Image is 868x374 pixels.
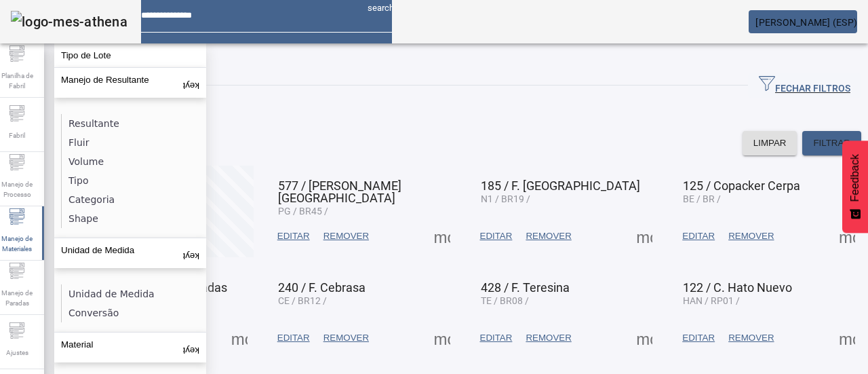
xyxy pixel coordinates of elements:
span: Fabril [5,126,29,145]
span: [PERSON_NAME] (ESP) [755,17,857,28]
li: Categoria [62,190,205,209]
button: EDITAR [675,224,722,248]
span: REMOVER [526,229,571,243]
span: BE / BR / [683,193,721,204]
button: Material [54,333,206,362]
button: REMOVER [519,224,578,248]
button: EDITAR [271,326,317,350]
button: REMOVER [519,326,578,350]
span: 185 / F. [GEOGRAPHIC_DATA] [481,179,640,193]
li: Resultante [62,114,205,133]
span: REMOVER [323,331,369,345]
button: Unidad de Medida [54,238,206,268]
span: Feedback [849,154,861,202]
span: EDITAR [480,229,513,243]
button: Mais [835,224,859,248]
span: N1 / BR19 / [481,193,530,204]
button: EDITAR [473,326,519,350]
span: Ajustes [2,343,33,362]
li: Conversão [62,303,205,322]
button: Mais [430,224,454,248]
li: Shape [62,209,205,228]
mat-icon: keyboard_arrow_up [183,75,199,91]
li: Fluir [62,133,205,152]
button: Mais [835,326,859,350]
button: REMOVER [722,224,781,248]
span: REMOVER [728,229,774,243]
button: EDITAR [675,326,722,350]
button: EDITAR [473,224,519,248]
span: CE / BR12 / [278,295,327,306]
button: LIMPAR [743,131,797,155]
span: EDITAR [277,229,310,243]
span: LIMPAR [753,136,787,150]
span: TE / BR08 / [481,295,529,306]
span: EDITAR [480,331,513,345]
span: REMOVER [728,331,774,345]
li: Tipo [62,171,205,190]
button: FILTRAR [802,131,861,155]
span: HAN / RP01 / [683,295,740,306]
span: REMOVER [526,331,571,345]
span: 577 / [PERSON_NAME][GEOGRAPHIC_DATA] [278,179,401,205]
button: Manejo de Resultante [54,68,206,98]
button: Mais [227,326,252,350]
img: logo-mes-athena [11,11,127,33]
span: EDITAR [682,331,715,345]
span: 125 / Copacker Cerpa [683,179,800,193]
button: REMOVER [722,326,781,350]
span: FILTRAR [813,136,850,150]
button: REMOVER [317,326,376,350]
button: Mais [632,326,656,350]
span: REMOVER [323,229,369,243]
li: Unidad de Medida [62,284,205,303]
mat-icon: keyboard_arrow_up [183,245,199,261]
span: 240 / F. Cebrasa [278,280,366,295]
span: FECHAR FILTROS [759,75,850,96]
button: Mais [632,224,656,248]
mat-icon: keyboard_arrow_up [183,339,199,356]
button: REMOVER [317,224,376,248]
span: 428 / F. Teresina [481,280,570,295]
button: Feedback - Mostrar pesquisa [842,141,868,233]
button: FECHAR FILTROS [748,73,861,98]
button: EDITAR [271,224,317,248]
button: Tipo de Lote [54,43,206,67]
li: Volume [62,152,205,171]
span: 122 / C. Hato Nuevo [683,280,792,295]
span: EDITAR [682,229,715,243]
span: EDITAR [277,331,310,345]
button: Mais [430,326,454,350]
